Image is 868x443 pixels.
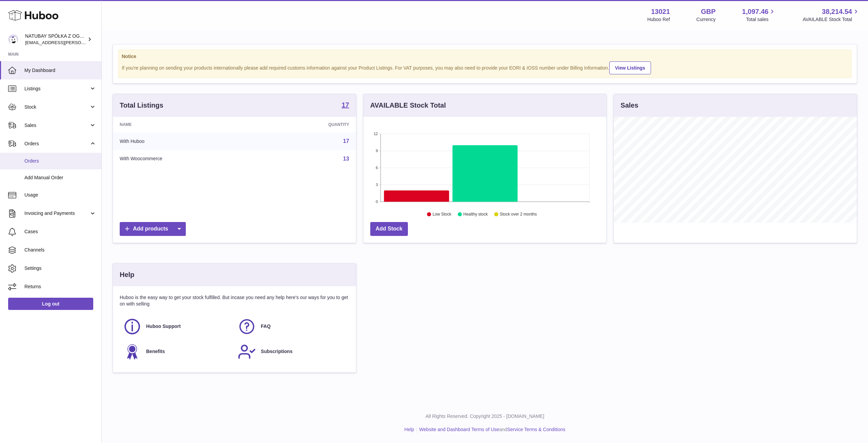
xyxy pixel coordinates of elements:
[238,317,346,336] a: FAQ
[24,122,89,129] span: Sales
[113,117,264,132] th: Name
[376,166,378,170] text: 6
[651,7,670,16] strong: 13021
[261,323,271,330] span: FAQ
[25,40,136,45] span: [EMAIL_ADDRESS][PERSON_NAME][DOMAIN_NAME]
[238,343,346,361] a: Subscriptions
[264,117,356,132] th: Quantity
[343,156,349,162] a: 13
[376,200,378,204] text: 0
[507,427,566,432] a: Service Terms & Conditions
[609,61,651,74] a: View Listings
[120,270,134,279] h3: Help
[343,138,349,144] a: 17
[24,283,96,290] span: Returns
[374,132,378,136] text: 12
[24,67,96,74] span: My Dashboard
[123,317,231,336] a: Huboo Support
[24,192,96,198] span: Usage
[803,7,860,23] a: 38,214.54 AVAILABLE Stock Total
[122,53,848,60] strong: Notice
[500,212,537,217] text: Stock over 2 months
[113,150,264,168] td: With Woocommerce
[370,101,446,110] h3: AVAILABLE Stock Total
[803,16,860,23] span: AVAILABLE Stock Total
[146,323,181,330] span: Huboo Support
[405,427,414,432] a: Help
[417,426,565,433] li: and
[24,265,96,272] span: Settings
[120,101,163,110] h3: Total Listings
[341,101,349,110] a: 17
[24,104,89,110] span: Stock
[24,141,89,147] span: Orders
[113,132,264,150] td: With Huboo
[822,7,852,16] span: 38,214.54
[696,16,716,23] div: Currency
[463,212,488,217] text: Healthy stock
[24,86,89,92] span: Listings
[376,149,378,153] text: 9
[120,294,349,307] p: Huboo is the easy way to get your stock fulfilled. But incase you need any help here's our ways f...
[24,210,89,217] span: Invoicing and Payments
[419,427,499,432] a: Website and Dashboard Terms of Use
[120,222,186,236] a: Add products
[8,34,18,44] img: kacper.antkowski@natubay.pl
[370,222,408,236] a: Add Stock
[746,16,776,23] span: Total sales
[8,298,93,310] a: Log out
[146,348,165,355] span: Benefits
[261,348,292,355] span: Subscriptions
[376,183,378,187] text: 3
[647,16,670,23] div: Huboo Ref
[24,247,96,253] span: Channels
[123,343,231,361] a: Benefits
[433,212,452,217] text: Low Stock
[701,7,715,16] strong: GBP
[122,60,848,74] div: If you're planning on sending your products internationally please add required customs informati...
[24,228,96,235] span: Cases
[24,158,96,164] span: Orders
[24,174,96,181] span: Add Manual Order
[742,7,769,16] span: 1,097.46
[107,413,863,420] p: All Rights Reserved. Copyright 2025 - [DOMAIN_NAME]
[25,33,86,46] div: NATUBAY SPÓŁKA Z OGRANICZONĄ ODPOWIEDZIALNOŚCIĄ
[620,101,638,110] h3: Sales
[341,101,349,108] strong: 17
[742,7,776,23] a: 1,097.46 Total sales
